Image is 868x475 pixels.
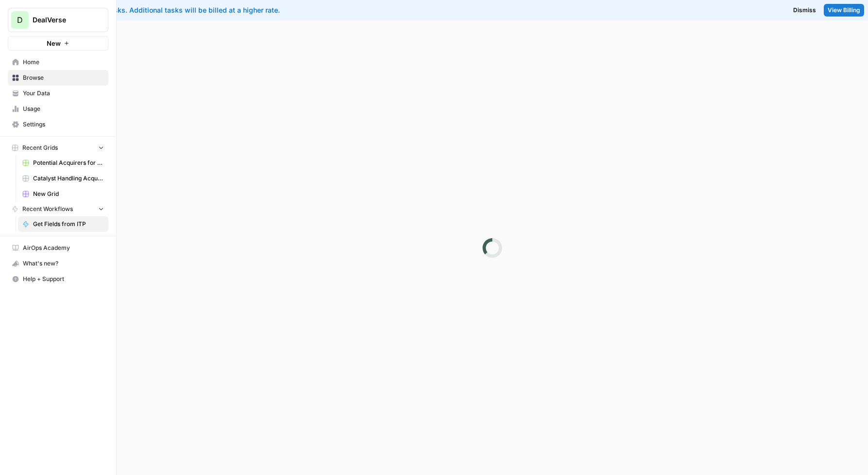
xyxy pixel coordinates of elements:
[824,4,864,17] a: View Billing
[793,6,816,15] span: Dismiss
[8,240,108,256] a: AirOps Academy
[8,202,108,216] button: Recent Workflows
[33,190,104,198] span: New Grid
[8,271,108,287] button: Help + Support
[22,143,58,152] span: Recent Grids
[23,89,104,98] span: Your Data
[23,73,104,82] span: Browse
[8,86,108,101] a: Your Data
[828,6,860,15] span: View Billing
[8,54,108,70] a: Home
[47,38,61,48] span: New
[33,220,104,229] span: Get Fields from ITP
[8,36,108,51] button: New
[18,155,108,171] a: Potential Acquirers for Deep Instinct
[8,256,108,271] div: What's new?
[23,120,104,129] span: Settings
[33,174,104,183] span: Catalyst Handling Acquisitions
[789,4,820,17] button: Dismiss
[18,186,108,202] a: New Grid
[8,8,108,32] button: Workspace: DealVerse
[23,105,104,113] span: Usage
[18,171,108,186] a: Catalyst Handling Acquisitions
[23,58,104,67] span: Home
[33,15,91,25] span: DealVerse
[33,158,104,167] span: Potential Acquirers for Deep Instinct
[23,244,104,252] span: AirOps Academy
[8,117,108,132] a: Settings
[8,256,108,271] button: What's new?
[8,101,108,117] a: Usage
[8,5,533,15] div: You've used your included tasks. Additional tasks will be billed at a higher rate.
[17,14,23,26] span: D
[18,216,108,232] a: Get Fields from ITP
[22,205,73,213] span: Recent Workflows
[23,275,104,283] span: Help + Support
[8,70,108,86] a: Browse
[8,141,108,155] button: Recent Grids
